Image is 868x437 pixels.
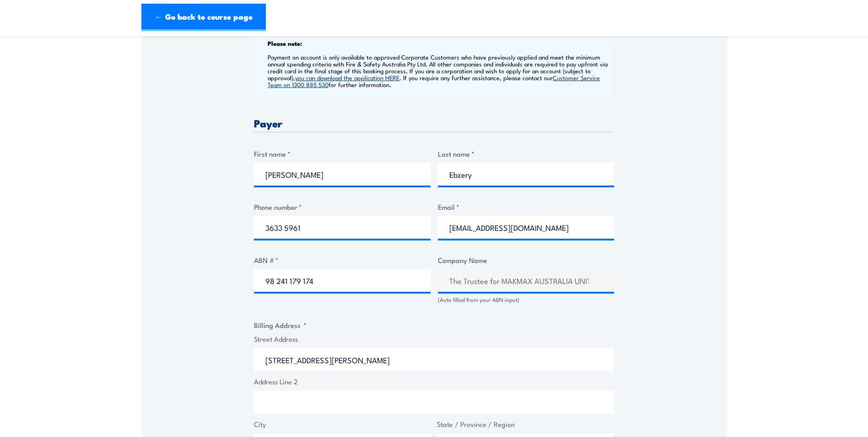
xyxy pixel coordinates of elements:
[268,38,302,48] b: Please note:
[254,118,614,128] h3: Payer
[438,295,615,304] div: (Auto filled from your ABN input)
[254,202,431,212] label: Phone number
[254,419,431,430] label: City
[254,320,307,330] legend: Billing Address
[254,255,431,265] label: ABN #
[254,334,614,344] label: Street Address
[268,54,612,88] p: Payment on account is only available to approved Corporate Customers who have previously applied ...
[254,377,614,387] label: Address Line 2
[268,73,600,88] a: Customer Service Team on 1300 885 530
[295,73,399,82] a: you can download the application HERE
[438,148,615,159] label: Last name
[438,255,615,265] label: Company Name
[437,419,615,430] label: State / Province / Region
[254,148,431,159] label: First name
[438,202,615,212] label: Email
[141,4,266,31] a: ← Go back to course page
[254,348,614,371] input: Enter a location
